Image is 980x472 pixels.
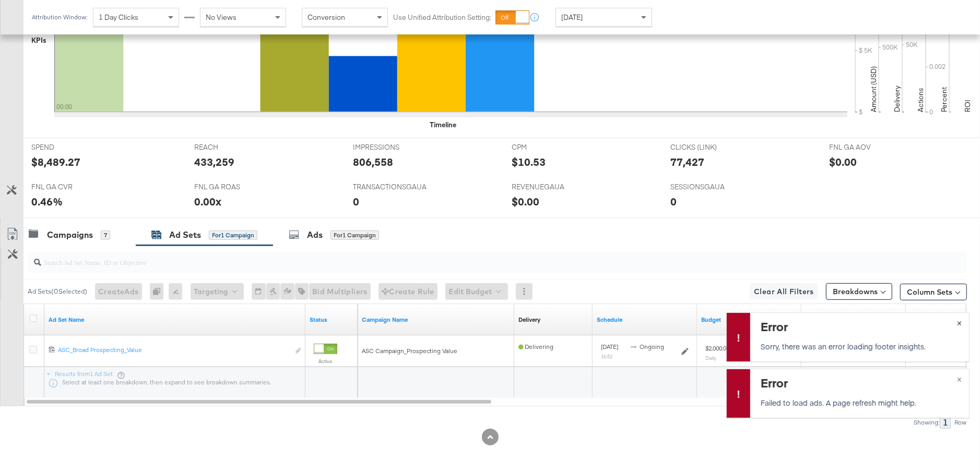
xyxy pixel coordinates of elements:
button: Clear All Filters [750,283,818,300]
span: [DATE] [561,13,583,22]
div: ASC_Broad Prospecting_Value [58,346,289,354]
span: CPM [512,142,590,152]
a: Shows when your Ad Set is scheduled to deliver. [597,316,693,324]
text: Amount (USD) [869,66,878,112]
button: Column Sets [900,284,967,300]
text: Actions [916,88,925,112]
label: Use Unified Attribution Setting: [393,13,491,22]
div: Error [761,318,956,335]
span: ASC Campaign_Prospecting Value [362,347,457,355]
button: × [950,313,969,332]
span: TRANSACTIONSGAUA [353,182,431,192]
p: Failed to load ads. A page refresh might help. [761,397,956,408]
div: 0 [150,283,169,300]
span: SPEND [31,142,110,152]
span: SESSIONSGAUA [670,182,749,192]
span: × [957,316,962,328]
text: Percent [939,87,949,112]
div: for 1 Campaign [209,231,257,240]
button: Breakdowns [826,283,892,300]
div: Campaigns [47,229,93,241]
div: for 1 Campaign [330,231,379,240]
span: × [957,372,962,384]
div: Ad Sets ( 0 Selected) [28,287,87,296]
div: $10.53 [512,154,546,170]
a: Shows the current state of your Ad Set. [310,316,353,324]
a: Your campaign name. [362,316,510,324]
span: Delivering [518,343,553,350]
div: Error [761,374,956,391]
span: 1 Day Clicks [99,13,138,22]
div: 0.46% [31,194,63,209]
a: Shows the current budget of Ad Set. [701,316,797,324]
p: Sorry, there was an error loading footer insights. [761,341,956,352]
div: $2,000.00 [705,344,729,353]
div: $8,489.27 [31,154,80,170]
div: 0 [353,194,359,209]
span: FNL GA CVR [31,182,110,192]
div: Ad Sets [169,229,201,241]
text: ROI [963,100,972,112]
span: Clear All Filters [754,285,814,298]
div: 7 [101,231,110,240]
div: 806,558 [353,154,393,170]
input: Search Ad Set Name, ID or Objective [41,248,881,268]
label: Active [314,358,337,365]
div: $0.00 [829,154,857,170]
span: FNL GA ROAS [194,182,273,192]
span: FNL GA AOV [829,142,907,152]
span: No Views [206,13,237,22]
sub: 16:52 [601,353,612,359]
button: × [950,369,969,388]
div: Delivery [518,316,540,324]
a: ASC_Broad Prospecting_Value [58,346,289,357]
div: 77,427 [670,154,704,170]
div: Ads [307,229,323,241]
div: Attribution Window: [31,14,88,21]
div: Timeline [430,120,456,130]
span: [DATE] [601,343,618,350]
text: Delivery [892,86,902,112]
span: IMPRESSIONS [353,142,431,152]
span: ongoing [640,343,664,350]
div: KPIs [31,35,46,45]
a: Your Ad Set name. [49,316,301,324]
span: REVENUEGAUA [512,182,590,192]
div: $0.00 [512,194,539,209]
span: Conversion [308,13,345,22]
sub: Daily [705,355,716,361]
div: 433,259 [194,154,234,170]
span: CLICKS (LINK) [670,142,749,152]
a: Reflects the ability of your Ad Set to achieve delivery based on ad states, schedule and budget. [518,316,540,324]
div: 0.00x [194,194,221,209]
span: REACH [194,142,273,152]
div: 0 [670,194,677,209]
